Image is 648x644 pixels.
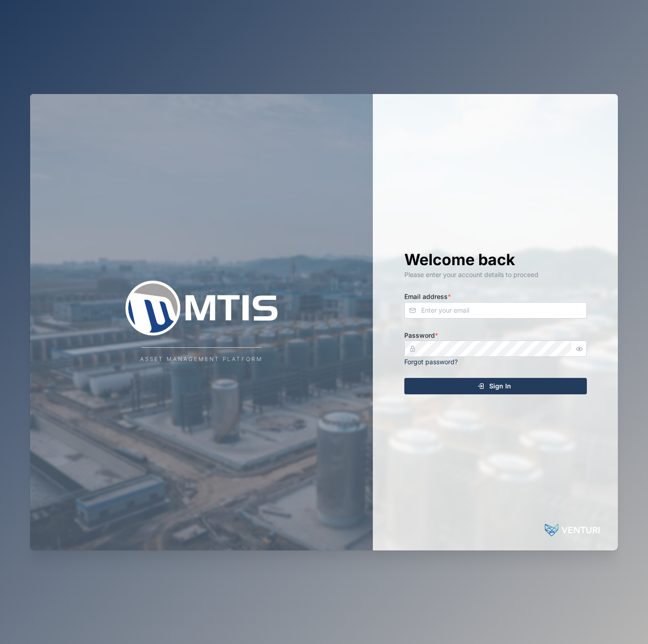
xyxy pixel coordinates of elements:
label: Email address [404,292,451,302]
img: Company Logo [110,281,293,335]
label: Password [404,330,438,340]
span: Sign In [489,378,511,394]
input: Enter your email [404,302,587,319]
h1: Welcome back [404,250,587,270]
a: Forgot password? [404,358,458,366]
button: Sign In [404,378,587,394]
div: Please enter your account details to proceed [404,270,587,280]
img: Powered by: Venturi [545,521,600,539]
div: Asset Management Platform [140,355,263,364]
